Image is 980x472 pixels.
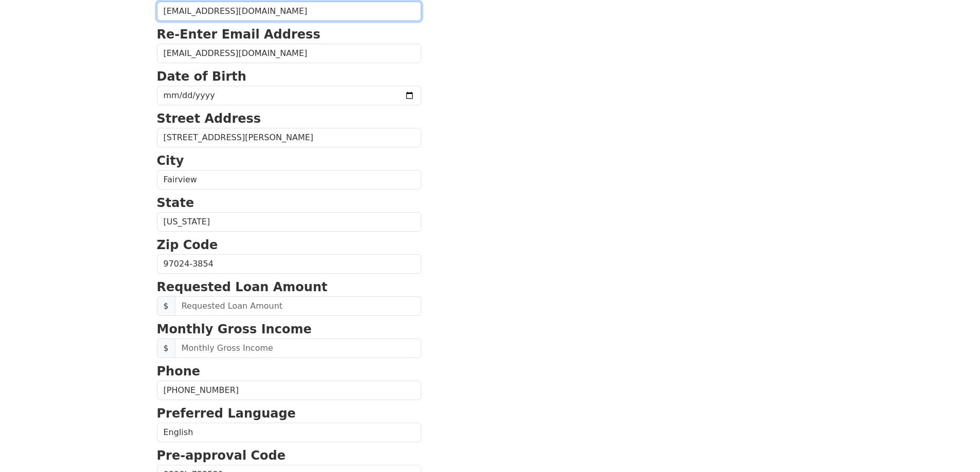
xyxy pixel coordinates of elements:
input: Re-Enter Email Address [157,44,421,63]
input: Phone [157,381,421,400]
input: Monthly Gross Income [175,338,421,358]
strong: Re-Enter Email Address [157,27,320,42]
input: Street Address [157,128,421,147]
strong: Zip Code [157,238,218,252]
span: $ [157,338,175,358]
strong: City [157,154,184,168]
input: Email Address [157,2,421,21]
p: Monthly Gross Income [157,320,421,338]
strong: Requested Loan Amount [157,280,328,294]
strong: Date of Birth [157,69,246,84]
strong: Pre-approval Code [157,448,286,463]
span: $ [157,296,175,316]
input: Requested Loan Amount [175,296,421,316]
input: City [157,170,421,190]
input: Zip Code [157,254,421,274]
strong: Street Address [157,111,261,126]
strong: Phone [157,364,201,379]
strong: State [157,196,194,210]
strong: Preferred Language [157,406,296,421]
